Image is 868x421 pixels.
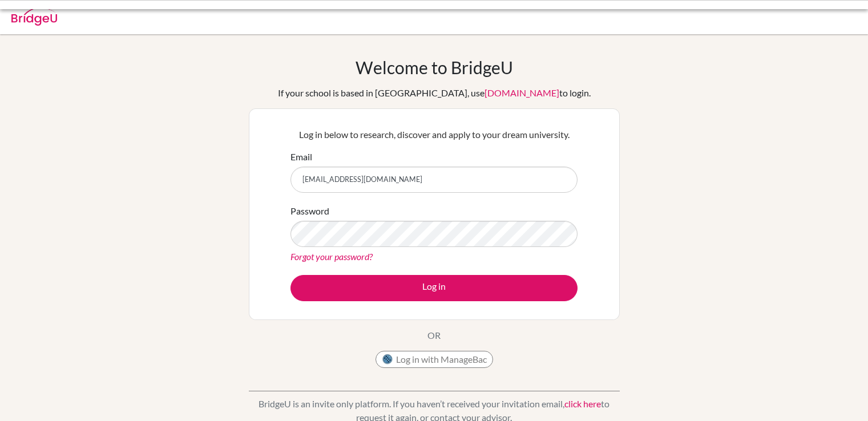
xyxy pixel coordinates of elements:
[376,351,493,368] button: Log in with ManageBac
[485,87,559,98] a: [DOMAIN_NAME]
[356,57,513,78] h1: Welcome to BridgeU
[11,7,57,26] img: Bridge-U
[290,150,312,164] label: Email
[427,329,441,342] p: OR
[564,398,601,409] a: click here
[278,86,591,100] div: If your school is based in [GEOGRAPHIC_DATA], use to login.
[290,275,578,301] button: Log in
[290,128,578,141] p: Log in below to research, discover and apply to your dream university.
[290,251,373,262] a: Forgot your password?
[290,204,329,218] label: Password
